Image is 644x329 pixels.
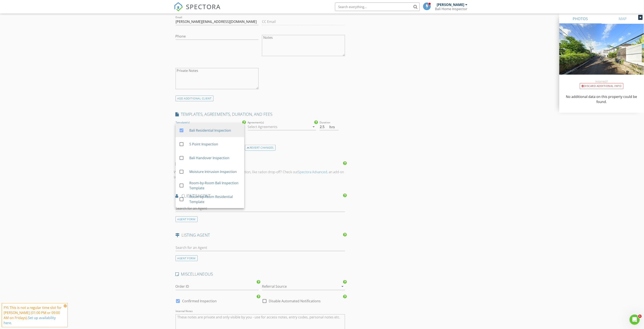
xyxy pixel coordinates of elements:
[176,244,345,251] input: Search for an Agent
[181,193,198,199] span: client's
[176,232,345,238] h4: LISTING AGENT
[320,123,339,130] input: 0.0
[176,96,214,101] div: ADD ADDITIONAL client
[630,315,640,325] iframe: Intercom live chat
[176,216,198,222] div: AGENT FORM
[602,14,644,24] a: MAP
[189,169,241,174] div: Moisture Intrusion Inspection
[4,305,62,325] div: FYI: This is not a regular time slot for [PERSON_NAME] (01:00 PM or 09:00 AM on Fridays).
[435,7,468,11] div: Bali Home Inspector
[298,170,327,174] a: Spectora Advanced
[176,193,345,199] h4: AGENT
[189,128,241,133] div: Bali Residential Inspection
[176,161,345,166] h4: INSPECTION EVENTS
[329,125,335,129] span: hrs
[340,284,345,289] i: arrow_drop_down
[559,14,602,24] a: PHOTOS
[4,315,56,325] a: Set up availability here.
[174,6,221,15] a: SPECTORA
[269,299,321,303] label: Disable Automated Notifications
[335,3,420,11] input: Search everything...
[580,83,623,89] div: Discard Additional info
[437,3,464,7] div: [PERSON_NAME]
[176,205,345,212] input: Search for an Agent
[176,112,345,117] h4: TEMPLATES, AGREEMENTS, DURATION, AND FEES
[189,142,241,147] div: 5 Point Inspection
[564,94,639,104] p: No additional data on this property could be found.
[559,80,644,83] div: Incorrect?
[245,145,276,151] div: Revert changes
[182,299,217,303] label: Confirmed Inspection
[189,155,241,160] div: Bali Handover Inspection
[176,271,345,277] h4: MISCELLANEOUS
[174,2,183,11] img: The Best Home Inspection Software - Spectora
[311,124,316,129] i: arrow_drop_down
[559,24,644,85] img: streetview
[176,255,198,261] div: AGENT FORM
[189,180,241,191] div: Room-by-Room Bali Inspection Template
[174,169,347,180] p: Want events that are connected with the inspection, like radon drop-off? Check out , an add-on su...
[186,2,221,11] span: SPECTORA
[638,315,642,318] span: 6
